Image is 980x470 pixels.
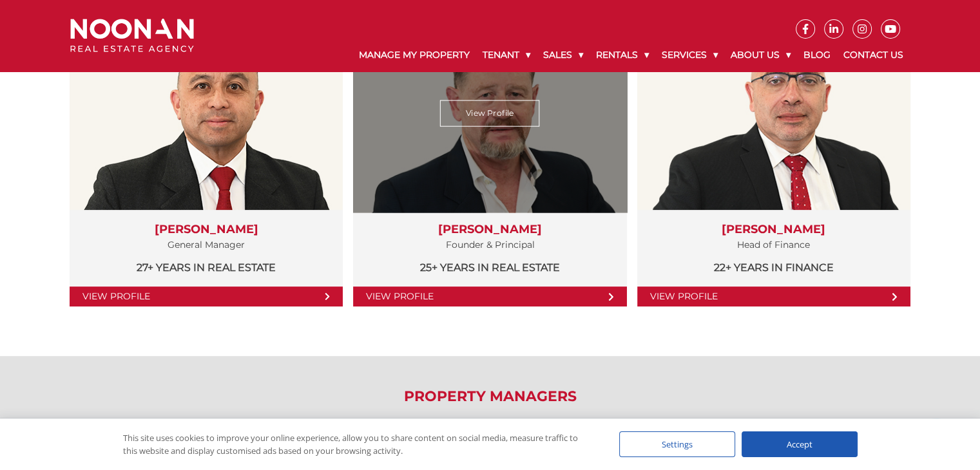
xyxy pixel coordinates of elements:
[70,19,194,53] img: Noonan Real Estate Agency
[637,287,910,306] a: View Profile
[352,39,476,71] a: Manage My Property
[366,223,613,237] h3: [PERSON_NAME]
[650,237,898,253] p: Head of Finance
[655,39,724,71] a: Services
[70,287,343,306] a: View Profile
[123,431,593,457] div: This site uses cookies to improve your online experience, allow you to share content on social me...
[366,237,613,253] p: Founder & Principal
[440,100,540,127] a: View Profile
[650,259,898,276] p: 22+ years in Finance
[61,388,919,405] h2: Property Managers
[537,39,590,71] a: Sales
[353,287,626,306] a: View Profile
[742,431,858,457] div: Accept
[590,39,655,71] a: Rentals
[650,223,898,237] h3: [PERSON_NAME]
[797,39,837,71] a: Blog
[476,39,537,71] a: Tenant
[837,39,910,71] a: Contact Us
[82,237,330,253] p: General Manager
[619,431,735,457] div: Settings
[82,259,330,276] p: 27+ years in Real Estate
[82,223,330,237] h3: [PERSON_NAME]
[366,259,613,276] p: 25+ years in Real Estate
[724,39,797,71] a: About Us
